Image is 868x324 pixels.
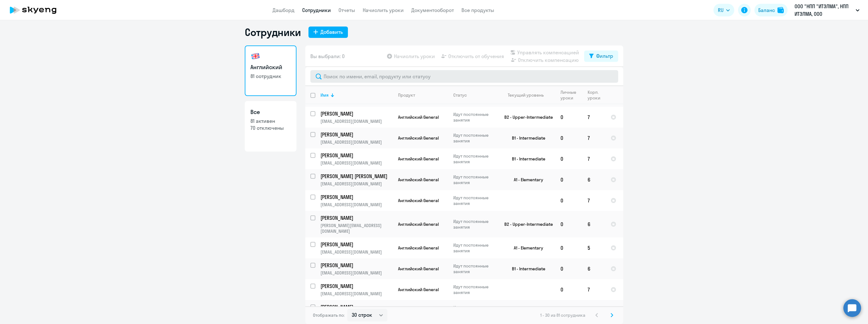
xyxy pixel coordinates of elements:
[754,4,788,16] button: Балансbalance
[250,73,291,80] p: 81 сотрудник
[453,111,496,123] p: Идут постоянные занятия
[320,181,393,187] p: [EMAIL_ADDRESS][DOMAIN_NAME]
[583,211,606,237] td: 6
[588,89,605,101] div: Корп. уроки
[320,291,393,297] p: [EMAIL_ADDRESS][DOMAIN_NAME]
[555,169,583,190] td: 0
[320,194,392,201] p: [PERSON_NAME]
[777,7,784,13] img: balance
[555,300,583,321] td: 2
[320,270,393,276] p: [EMAIL_ADDRESS][DOMAIN_NAME]
[320,223,393,234] p: [PERSON_NAME][EMAIL_ADDRESS][DOMAIN_NAME]
[310,52,345,60] span: Вы выбрали: 0
[320,131,393,138] a: [PERSON_NAME]
[320,303,393,310] a: [PERSON_NAME]
[588,89,600,101] div: Корп. уроки
[313,312,345,318] span: Отображать по:
[320,283,392,290] p: [PERSON_NAME]
[320,173,393,180] a: [PERSON_NAME] [PERSON_NAME]
[583,148,606,169] td: 7
[555,279,583,300] td: 0
[320,152,392,159] p: [PERSON_NAME]
[453,305,496,316] p: Идут постоянные занятия
[398,156,439,162] span: Английский General
[497,107,555,128] td: B2 - Upper-Intermediate
[461,7,494,13] a: Все продукты
[453,174,496,185] p: Идут постоянные занятия
[320,139,393,145] p: [EMAIL_ADDRESS][DOMAIN_NAME]
[398,198,439,203] span: Английский General
[320,194,393,201] a: [PERSON_NAME]
[453,195,496,206] p: Идут постоянные занятия
[502,92,555,98] div: Текущий уровень
[245,45,296,96] a: Английский81 сотрудник
[245,101,296,152] a: Все81 активен70 отключены
[320,262,393,269] a: [PERSON_NAME]
[583,237,606,258] td: 5
[555,148,583,169] td: 0
[320,283,393,290] a: [PERSON_NAME]
[363,7,404,13] a: Начислить уроки
[320,214,393,221] a: [PERSON_NAME]
[250,108,291,116] h3: Все
[791,3,863,18] button: ООО "НПП "ИТЭЛМА", НПП ИТЭЛМА, ООО
[555,128,583,148] td: 0
[555,258,583,279] td: 0
[320,28,343,36] div: Добавить
[320,131,392,138] p: [PERSON_NAME]
[497,211,555,237] td: B2 - Upper-Intermediate
[795,3,853,18] p: ООО "НПП "ИТЭЛМА", НПП ИТЭЛМА, ООО
[398,177,439,183] span: Английский General
[583,190,606,211] td: 7
[398,287,439,292] span: Английский General
[320,92,393,98] div: Имя
[560,89,582,101] div: Личные уроки
[497,237,555,258] td: A1 - Elementary
[320,262,392,269] p: [PERSON_NAME]
[320,241,393,248] a: [PERSON_NAME]
[453,263,496,274] p: Идут постоянные занятия
[453,92,467,98] div: Статус
[320,118,393,124] p: [EMAIL_ADDRESS][DOMAIN_NAME]
[398,221,439,227] span: Английский General
[302,7,331,13] a: Сотрудники
[555,211,583,237] td: 0
[320,160,393,166] p: [EMAIL_ADDRESS][DOMAIN_NAME]
[555,107,583,128] td: 0
[497,169,555,190] td: A1 - Elementary
[713,4,734,16] button: RU
[250,63,291,71] h3: Английский
[596,52,613,60] div: Фильтр
[398,114,439,120] span: Английский General
[453,92,496,98] div: Статус
[718,6,724,14] span: RU
[453,132,496,144] p: Идут постоянные занятия
[398,92,448,98] div: Продукт
[540,312,585,318] span: 1 - 30 из 81 сотрудника
[508,92,544,98] div: Текущий уровень
[398,266,439,272] span: Английский General
[583,107,606,128] td: 7
[250,51,261,61] img: english
[583,128,606,148] td: 7
[555,190,583,211] td: 0
[497,148,555,169] td: B1 - Intermediate
[308,27,348,38] button: Добавить
[453,153,496,165] p: Идут постоянные занятия
[411,7,454,13] a: Документооборот
[584,51,618,62] button: Фильтр
[320,92,329,98] div: Имя
[453,242,496,254] p: Идут постоянные занятия
[320,241,392,248] p: [PERSON_NAME]
[320,214,392,221] p: [PERSON_NAME]
[398,92,415,98] div: Продукт
[453,284,496,295] p: Идут постоянные занятия
[497,300,555,321] td: B2 - Upper-Intermediate
[453,219,496,230] p: Идут постоянные занятия
[320,110,393,117] a: [PERSON_NAME]
[250,124,291,131] p: 70 отключены
[320,173,392,180] p: [PERSON_NAME] [PERSON_NAME]
[497,128,555,148] td: B1 - Intermediate
[758,6,775,14] div: Баланс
